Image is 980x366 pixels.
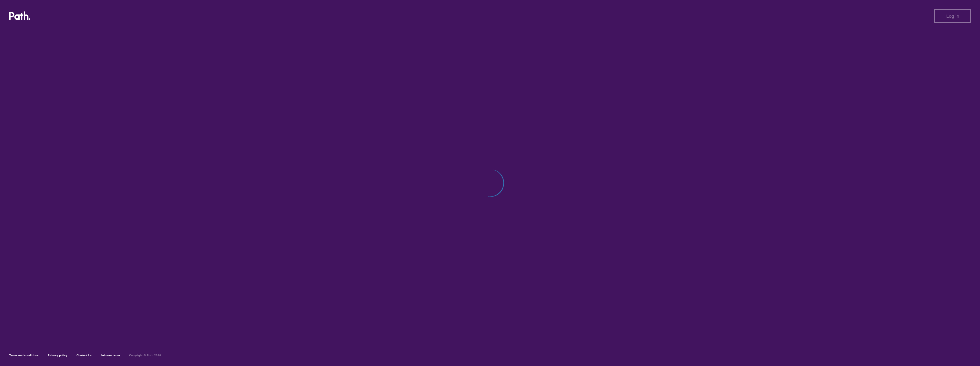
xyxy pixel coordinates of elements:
[934,9,971,23] button: Log in
[48,353,67,357] a: Privacy policy
[9,353,39,357] a: Terms and conditions
[101,353,120,357] a: Join our team
[129,354,161,357] h6: Copyright © Path 2018
[946,13,959,19] span: Log in
[77,353,92,357] a: Contact Us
